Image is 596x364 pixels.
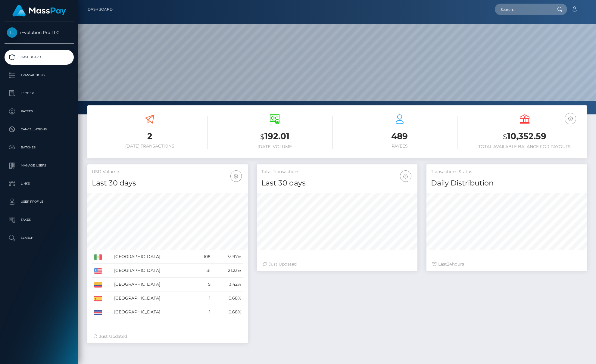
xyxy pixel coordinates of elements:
[5,86,74,101] a: Ledger
[7,233,71,242] p: Search
[92,144,208,149] h6: [DATE] Transactions
[7,71,71,80] p: Transactions
[195,305,213,319] td: 1
[7,107,71,116] p: Payees
[5,122,74,137] a: Cancellations
[431,178,582,188] h4: Daily Distribution
[217,144,333,149] h6: [DATE] Volume
[7,27,17,38] img: iEvolution Pro LLC
[5,140,74,155] a: Batches
[467,144,582,149] h6: Total Available Balance for Payouts
[7,179,71,188] p: Links
[7,89,71,98] p: Ledger
[7,53,71,62] p: Dashboard
[261,169,413,175] h5: Total Transactions
[432,261,581,267] div: Last hours
[5,194,74,209] a: User Profile
[94,310,102,315] img: CR.png
[5,104,74,119] a: Payees
[112,291,195,305] td: [GEOGRAPHIC_DATA]
[213,305,243,319] td: 0.68%
[195,278,213,291] td: 5
[12,5,66,17] img: MassPay Logo
[7,143,71,152] p: Batches
[195,264,213,278] td: 31
[7,161,71,170] p: Manage Users
[261,178,413,188] h4: Last 30 days
[92,130,208,142] h3: 2
[5,176,74,191] a: Links
[7,215,71,224] p: Taxes
[5,158,74,173] a: Manage Users
[5,212,74,227] a: Taxes
[213,278,243,291] td: 3.42%
[94,254,102,260] img: MX.png
[431,169,582,175] h5: Transactions Status
[7,125,71,134] p: Cancellations
[112,250,195,264] td: [GEOGRAPHIC_DATA]
[217,130,333,143] h3: 192.01
[112,305,195,319] td: [GEOGRAPHIC_DATA]
[94,268,102,274] img: US.png
[213,264,243,278] td: 21.23%
[467,130,582,143] h3: 10,352.59
[5,50,74,65] a: Dashboard
[503,132,507,141] small: $
[5,68,74,83] a: Transactions
[260,132,264,141] small: $
[495,4,551,15] input: Search...
[195,250,213,264] td: 108
[94,296,102,301] img: ES.png
[94,282,102,288] img: CO.png
[213,291,243,305] td: 0.68%
[213,250,243,264] td: 73.97%
[92,178,243,188] h4: Last 30 days
[342,130,458,142] h3: 489
[112,264,195,278] td: [GEOGRAPHIC_DATA]
[88,3,113,16] a: Dashboard
[342,144,458,149] h6: Payees
[93,333,242,340] div: Just Updated
[5,230,74,245] a: Search
[112,278,195,291] td: [GEOGRAPHIC_DATA]
[263,261,411,267] div: Just Updated
[5,30,74,35] span: iEvolution Pro LLC
[92,169,243,175] h5: USD Volume
[7,197,71,206] p: User Profile
[447,261,452,267] span: 24
[195,291,213,305] td: 1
